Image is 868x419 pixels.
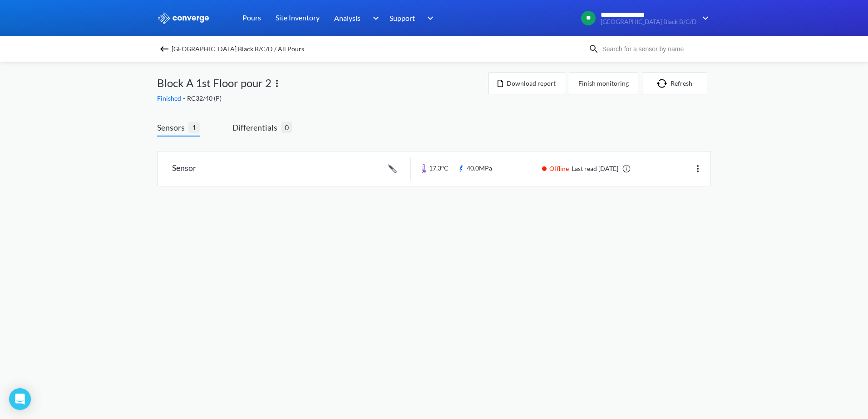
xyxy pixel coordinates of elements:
[157,121,188,134] span: Sensors
[569,73,638,94] button: Finish monitoring
[183,94,187,102] span: -
[488,73,565,94] button: Download report
[334,12,360,24] span: Analysis
[157,94,183,102] span: Finished
[232,121,281,134] span: Differentials
[599,44,709,54] input: Search for a sensor by name
[696,13,711,24] img: downArrow.svg
[157,93,488,103] div: RC32/40 (P)
[657,79,671,88] img: icon-refresh.svg
[172,43,304,55] span: [GEOGRAPHIC_DATA] Black B/C/D / All Pours
[692,163,703,174] img: more.svg
[157,12,210,24] img: logo_ewhite.svg
[588,44,599,54] img: icon-search.svg
[157,74,271,92] span: Block A 1st Floor pour 2
[367,13,381,24] img: downArrow.svg
[642,73,707,94] button: Refresh
[281,122,292,133] span: 0
[601,19,696,25] span: [GEOGRAPHIC_DATA] Black B/C/D
[9,388,31,410] div: Open Intercom Messenger
[390,12,415,24] span: Support
[421,13,436,24] img: downArrow.svg
[188,122,200,133] span: 1
[159,44,170,54] img: backspace.svg
[271,78,282,89] img: more.svg
[498,80,503,87] img: icon-file.svg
